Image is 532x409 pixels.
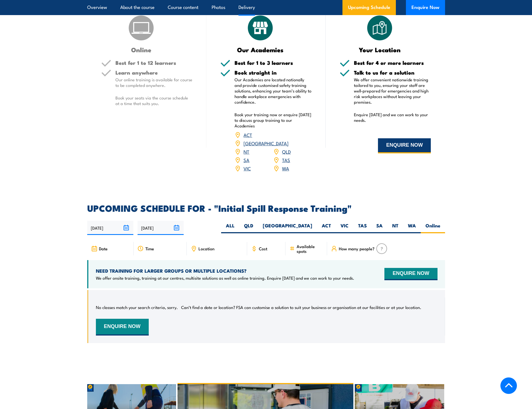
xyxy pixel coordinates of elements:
label: ALL [221,222,239,233]
span: Available spots [297,244,323,253]
h5: Best for 4 or more learners [354,60,431,65]
label: [GEOGRAPHIC_DATA] [258,222,317,233]
p: Our online training is available for course to be completed anywhere. [115,77,193,88]
p: We offer convenient nationwide training tailored to you, ensuring your staff are well-prepared fo... [354,77,431,105]
h5: Talk to us for a solution [354,70,431,75]
p: We offer onsite training, training at our centres, multisite solutions as well as online training... [96,275,354,281]
input: To date [138,221,184,235]
h4: NEED TRAINING FOR LARGER GROUPS OR MULTIPLE LOCATIONS? [96,268,354,274]
a: VIC [243,165,251,172]
label: VIC [336,222,353,233]
input: From date [87,221,133,235]
button: ENQUIRE NOW [378,138,431,153]
button: ENQUIRE NOW [96,319,149,336]
h2: UPCOMING SCHEDULE FOR - "Initial Spill Response Training" [87,204,445,212]
h5: Best for 1 to 3 learners [235,60,312,65]
label: QLD [239,222,258,233]
h5: Book straight in [235,70,312,75]
a: WA [282,165,289,172]
h5: Learn anywhere [115,70,193,75]
a: SA [243,156,249,163]
span: Time [145,246,154,251]
p: Book your training now or enquire [DATE] to discuss group training to our Academies [235,112,312,129]
label: Online [421,222,445,233]
p: Our Academies are located nationally and provide customised safety training solutions, enhancing ... [235,77,312,105]
a: TAS [282,156,290,163]
label: NT [387,222,403,233]
span: Cost [259,246,267,251]
span: Location [198,246,214,251]
a: NT [243,148,249,155]
h3: Online [101,46,181,53]
a: [GEOGRAPHIC_DATA] [243,140,289,146]
button: ENQUIRE NOW [384,268,437,280]
span: Date [99,246,108,251]
a: QLD [282,148,291,155]
label: WA [403,222,421,233]
label: ACT [317,222,336,233]
h5: Best for 1 to 12 learners [115,60,193,65]
p: Can’t find a date or location? FSA can customise a solution to suit your business or organisation... [181,305,421,310]
label: TAS [353,222,372,233]
p: Enquire [DATE] and we can work to your needs. [354,112,431,123]
h3: Your Location [340,46,420,53]
a: ACT [243,131,252,138]
span: How many people? [339,246,375,251]
p: No classes match your search criteria, sorry. [96,305,178,310]
h3: Our Academies [220,46,301,53]
p: Book your seats via the course schedule at a time that suits you. [115,95,193,106]
label: SA [372,222,387,233]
